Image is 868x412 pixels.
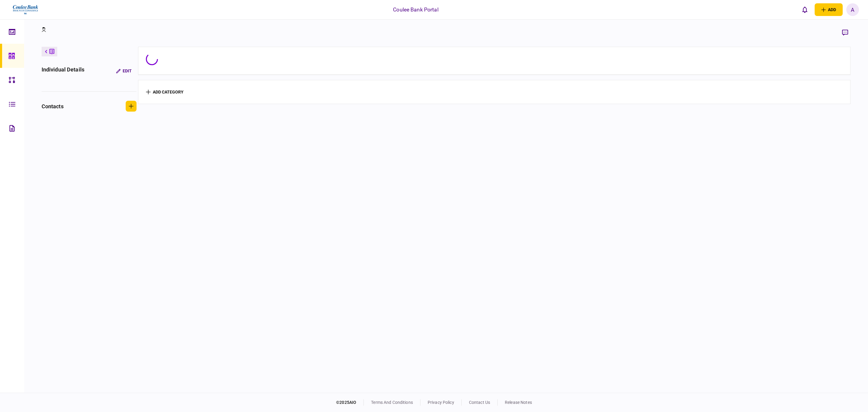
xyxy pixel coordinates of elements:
div: Coulee Bank Portal [393,6,438,14]
a: privacy policy [428,400,454,405]
button: A [846,3,859,16]
a: contact us [469,400,490,405]
div: contacts [42,102,64,110]
img: client company logo [12,2,39,17]
button: open notifications list [798,3,811,16]
button: open adding identity options [815,3,843,16]
button: Edit [111,65,137,76]
div: individual details [42,65,84,76]
button: add category [146,90,184,94]
a: release notes [505,400,532,405]
a: terms and conditions [371,400,413,405]
div: © 2025 AIO [336,399,364,406]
